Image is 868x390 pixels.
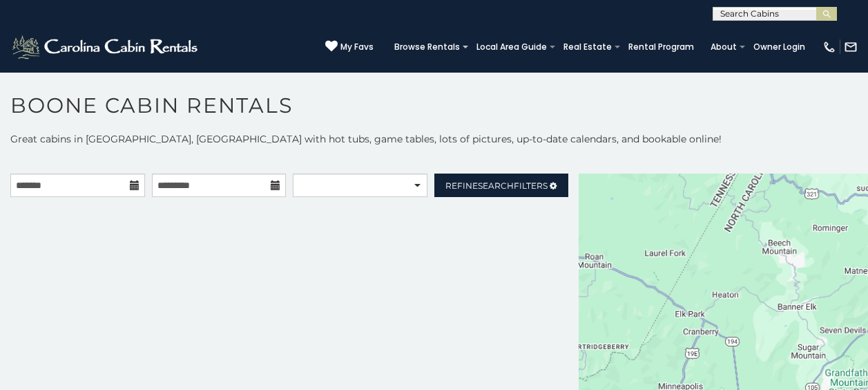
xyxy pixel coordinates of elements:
[621,37,701,57] a: Rental Program
[470,37,554,57] a: Local Area Guide
[704,37,744,57] a: About
[387,37,467,57] a: Browse Rentals
[478,180,514,191] span: Search
[557,37,619,57] a: Real Estate
[434,174,569,197] a: RefineSearchFilters
[746,37,812,57] a: Owner Login
[340,41,374,53] span: My Favs
[822,40,836,54] img: phone-regular-white.png
[10,33,202,61] img: White-1-2.png
[844,40,858,54] img: mail-regular-white.png
[445,180,548,191] span: Refine Filters
[325,40,374,54] a: My Favs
